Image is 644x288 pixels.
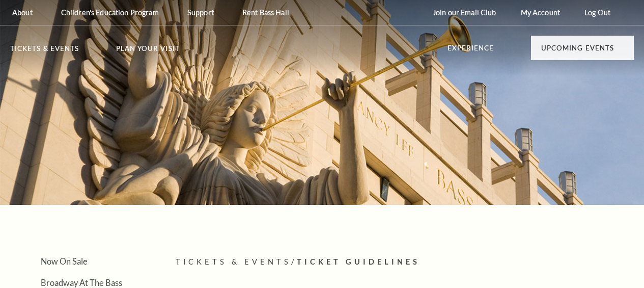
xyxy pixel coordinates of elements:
p: Tickets & Events [10,45,79,58]
span: Ticket Guidelines [297,257,420,266]
a: Now On Sale [41,256,88,266]
p: Upcoming Events [541,45,614,57]
p: Plan Your Visit [116,45,180,58]
span: Tickets & Events [176,257,291,266]
p: / [176,256,634,269]
p: Experience [447,45,494,57]
p: Rent Bass Hall [242,8,289,17]
p: Children's Education Program [61,8,159,17]
p: About [12,8,33,17]
p: Support [187,8,214,17]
